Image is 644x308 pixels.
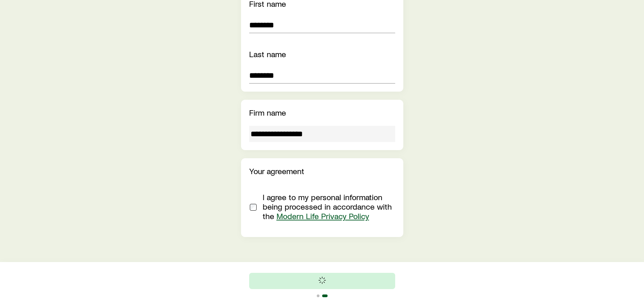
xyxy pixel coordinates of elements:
label: Your agreement [249,166,304,176]
span: I agree to my personal information being processed in accordance with the [263,192,392,221]
label: Firm name [249,108,286,117]
a: Modern Life Privacy Policy [277,211,369,221]
input: I agree to my personal information being processed in accordance with the Modern Life Privacy Policy [250,204,257,211]
label: Last name [249,49,286,59]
